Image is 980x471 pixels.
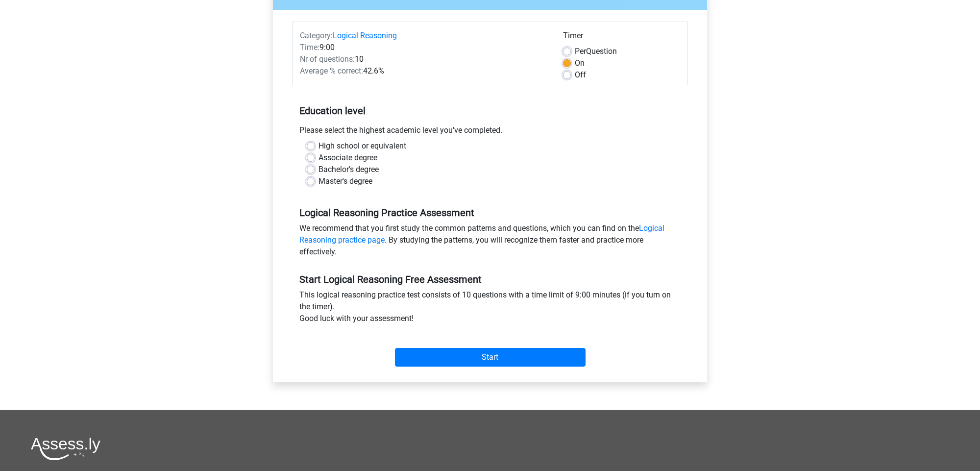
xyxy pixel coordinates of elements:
input: Start [395,348,586,367]
span: Average % correct: [300,66,363,75]
label: Master's degree [318,175,372,187]
img: Assessly logo [31,437,100,460]
div: Please select the highest academic level you’ve completed. [292,124,688,140]
label: High school or equivalent [318,140,406,152]
span: Time: [300,43,319,52]
div: We recommend that you first study the common patterns and questions, which you can find on the . ... [292,223,688,262]
h5: Education level [299,101,681,121]
div: 10 [293,53,556,65]
span: Nr of questions: [300,54,355,64]
label: Off [575,69,586,81]
h5: Logical Reasoning Practice Assessment [299,207,681,219]
label: On [575,57,585,69]
div: This logical reasoning practice test consists of 10 questions with a time limit of 9:00 minutes (... [292,289,688,328]
a: Logical Reasoning [333,31,397,40]
label: Question [575,46,617,57]
span: Per [575,47,586,56]
span: Category: [300,31,333,40]
div: Timer [563,30,680,46]
label: Bachelor's degree [318,164,379,175]
div: 42.6% [293,65,556,77]
h5: Start Logical Reasoning Free Assessment [299,273,681,285]
label: Associate degree [318,152,377,164]
div: 9:00 [293,42,556,53]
